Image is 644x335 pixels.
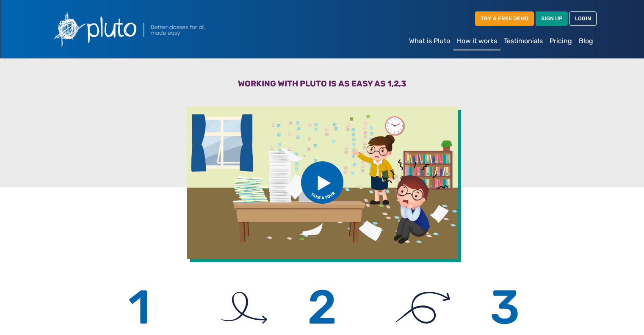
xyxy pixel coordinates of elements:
h3: Working with Pluto is as easy as 1,2,3 [53,79,591,92]
a: Testimonials [500,33,546,50]
img: arrow_2.svg [395,292,450,324]
a: Blog [575,33,597,50]
img: btn_take_tour.svg [301,161,343,204]
a: LOGIN [569,11,597,25]
a: TRY A FREE DEMO [475,11,534,25]
img: Video of how Pluto works [187,106,458,259]
a: What is Pluto [406,33,453,50]
img: Pluto logo with the text Better classes for all, made easy [48,7,251,52]
img: arrow_1.svg [221,292,267,324]
a: SIGN UP [536,11,568,25]
a: Pricing [546,33,575,50]
a: How it works [453,33,500,50]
